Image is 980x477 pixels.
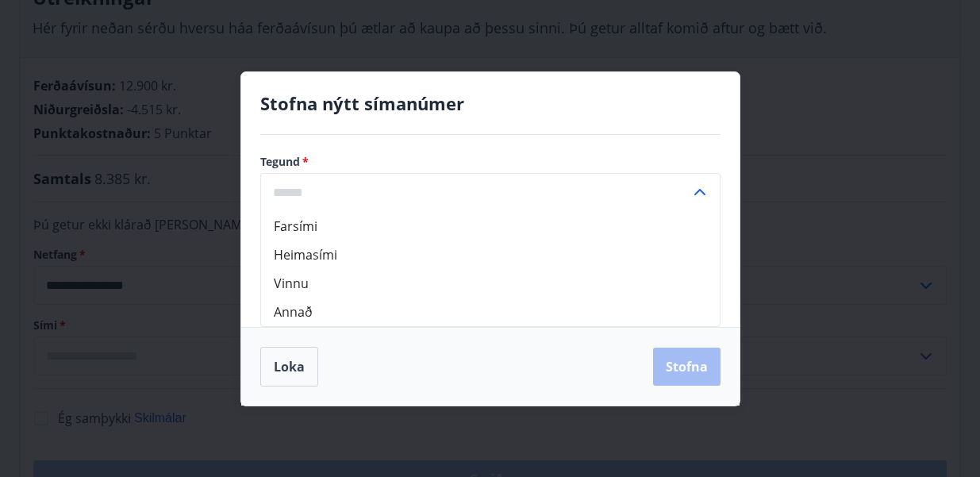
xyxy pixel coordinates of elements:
label: Tegund [260,154,721,170]
li: Annað [261,298,720,326]
button: Loka [260,347,318,387]
li: Vinnu [261,269,720,298]
h4: Stofna nýtt símanúmer [260,91,721,115]
li: Heimasími [261,240,720,269]
li: Farsími [261,212,720,240]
